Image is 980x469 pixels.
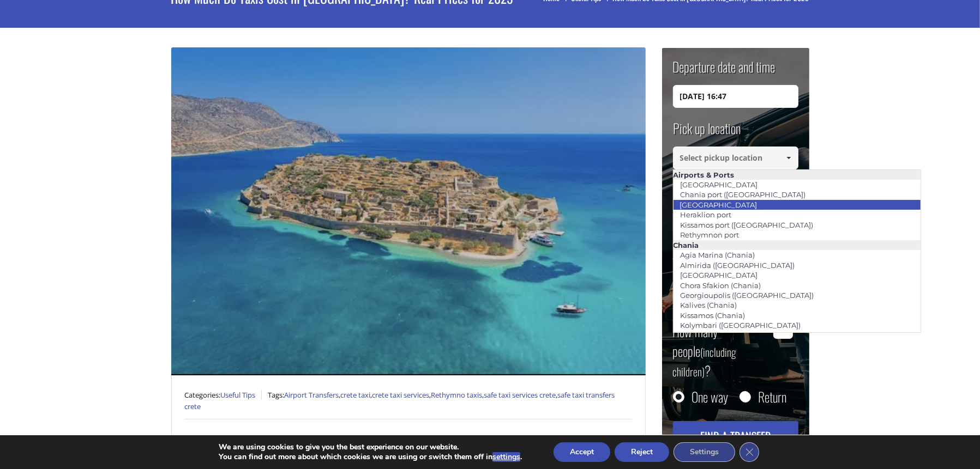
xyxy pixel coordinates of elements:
a: [GEOGRAPHIC_DATA] [673,197,765,212]
p: We are using cookies to give you the best experience on our website. [219,442,522,452]
span: Tags: , , , , , [185,390,615,412]
a: Georgioupolis ([GEOGRAPHIC_DATA]) [674,288,821,303]
a: Kissamos (Chania) [674,308,753,323]
a: Heraklion port [674,207,739,222]
label: Departure date and time [673,57,775,85]
li: Chania [674,240,921,250]
a: Airport Transfers [285,390,339,400]
a: crete taxi services [372,390,430,400]
img: How Much Do Taxis Cost in Crete? Real Prices for 2025 [171,47,646,375]
a: Rethymnon port [674,227,747,242]
label: Pick up location [673,119,741,147]
a: Almirida ([GEOGRAPHIC_DATA]) [674,258,802,273]
label: One way [692,391,729,402]
a: safe taxi services crete [484,390,556,400]
a: Chania port ([GEOGRAPHIC_DATA]) [674,187,813,202]
span: Categories: [185,390,262,400]
a: [GEOGRAPHIC_DATA] [674,267,765,283]
button: Find a transfer [673,421,798,450]
a: safe taxi transfers crete [185,390,615,412]
button: Accept [554,442,610,462]
small: (including children) [673,344,737,380]
input: Select pickup location [673,147,798,169]
a: crete taxi [341,390,371,400]
button: settings [492,452,520,462]
label: Return [759,391,787,402]
a: Agia Marina (Chania) [674,247,762,263]
a: Show All Items [779,147,797,169]
a: Rethymno taxis [431,390,483,400]
h1: How Much Do Taxis Cost in [GEOGRAPHIC_DATA]? Real Prices for 2025 [185,430,632,449]
a: [GEOGRAPHIC_DATA] [674,177,765,192]
p: You can find out more about which cookies we are using or switch them off in . [219,452,522,462]
li: Airports & Ports [674,170,921,180]
a: Kissamos port ([GEOGRAPHIC_DATA]) [674,217,821,233]
button: Close GDPR Cookie Banner [739,442,759,462]
button: Settings [674,442,735,462]
a: Kalives (Chania) [674,297,744,313]
label: How many people ? [673,321,767,380]
a: Chora Sfakion (Chania) [674,278,768,293]
button: Reject [615,442,669,462]
a: Kolymbari ([GEOGRAPHIC_DATA]) [674,318,808,333]
a: Useful Tips [221,390,256,400]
